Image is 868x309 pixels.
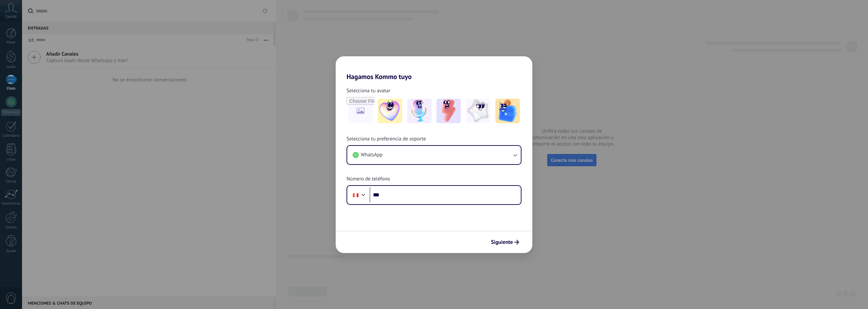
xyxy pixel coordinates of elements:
[347,146,521,164] button: WhatsApp
[436,99,461,123] img: -3.jpeg
[495,99,520,123] img: -5.jpeg
[336,56,532,81] h2: Hagamos Kommo tuyo
[378,99,402,123] img: -1.jpeg
[407,99,432,123] img: -2.jpeg
[347,136,426,142] span: Selecciona tu preferencia de soporte
[349,188,362,202] div: Peru: + 51
[466,99,490,123] img: -4.jpeg
[347,176,390,182] span: Número de teléfono
[491,240,513,245] span: Siguiente
[347,88,390,94] span: Selecciona tu avatar
[488,236,522,248] button: Siguiente
[361,152,382,158] span: WhatsApp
